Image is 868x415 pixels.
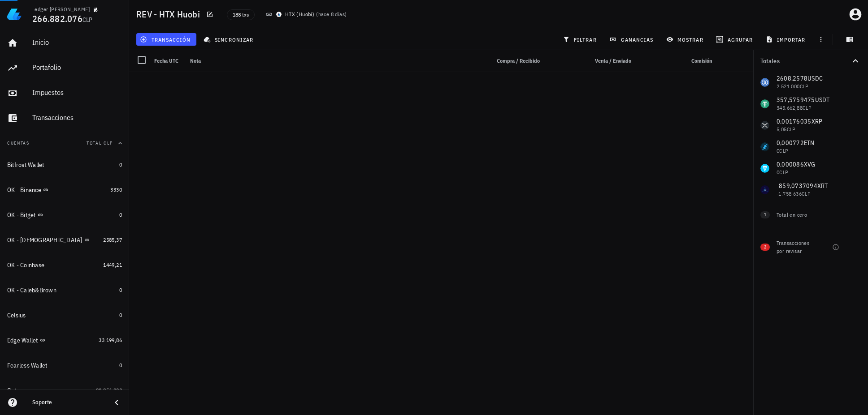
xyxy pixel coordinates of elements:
span: Compra / Recibido [497,57,540,64]
div: OK - [DEMOGRAPHIC_DATA] [7,236,82,244]
a: OK - Caleb&Brown 0 [4,279,126,301]
a: Gate 80.856.900 [4,380,126,401]
span: 2 [764,244,766,251]
span: 266.882.076 [32,13,82,25]
span: 3330 [110,186,122,193]
h1: REV - HTX Huobi [136,7,204,21]
span: Nota [190,57,201,64]
a: Inicio [4,32,126,54]
div: Transacciones por revisar [777,239,814,255]
span: 33.199,86 [99,337,122,343]
button: sincronizar [200,33,259,46]
div: Ledger [PERSON_NAME] [32,6,90,13]
div: Compra / Recibido [486,50,543,72]
div: Soporte [32,399,104,406]
span: Comisión [691,57,712,64]
span: sincronizar [205,36,253,43]
img: LedgiFi [7,7,22,21]
div: Fecha UTC [151,50,187,72]
button: transacción [136,33,196,46]
span: mostrar [668,36,703,43]
a: Transacciones [4,107,126,129]
div: Totales [760,58,850,64]
span: importar [768,36,806,43]
div: Edge Wallet [7,337,38,344]
div: OK - Caleb&Brown [7,287,56,294]
button: filtrar [559,33,602,46]
div: HTX (Huobi) [285,10,314,19]
span: 0 [119,312,122,318]
span: hace 8 días [318,11,345,17]
div: Celsius [7,312,26,319]
div: Total en cero [777,211,843,219]
span: Fecha UTC [154,57,178,64]
div: Fearless Wallet [7,362,48,369]
a: OK - [DEMOGRAPHIC_DATA] 2585,37 [4,229,126,251]
span: ganancias [611,36,653,43]
span: 2585,37 [103,236,122,243]
span: filtrar [564,36,597,43]
a: Fearless Wallet 0 [4,355,126,376]
a: OK - Coinbase 1449,21 [4,254,126,276]
div: Venta / Enviado [577,50,635,72]
div: Bitfrost Wallet [7,161,44,169]
span: Venta / Enviado [595,57,631,64]
div: Gate [7,387,20,394]
span: CLP [82,16,93,24]
button: ganancias [606,33,659,46]
div: Comisión [651,50,716,72]
span: 80.856.900 [96,387,122,394]
button: agrupar [712,33,758,46]
a: OK - Bitget 0 [4,204,126,226]
button: mostrar [663,33,709,46]
img: HTX_Global [276,12,282,17]
span: transacción [142,36,191,43]
div: Nota [187,50,486,72]
div: OK - Binance [7,186,41,194]
a: Celsius 0 [4,304,126,326]
div: OK - Coinbase [7,261,44,269]
div: Inicio [32,38,122,47]
a: Bitfrost Wallet 0 [4,154,126,175]
a: Edge Wallet 33.199,86 [4,329,126,351]
span: Total CLP [87,140,113,146]
span: 188 txs [233,10,249,20]
button: importar [762,33,811,46]
span: 0 [119,161,122,168]
div: OK - Bitget [7,211,36,219]
span: ( ) [316,10,347,19]
span: 0 [119,287,122,293]
span: 1 [764,211,766,218]
span: 1449,21 [103,261,122,268]
button: CuentasTotal CLP [4,133,126,154]
a: Impuestos [4,82,126,104]
a: Portafolio [4,57,126,79]
button: Totales [753,50,868,72]
div: Portafolio [32,63,122,72]
span: agrupar [718,36,753,43]
span: 0 [119,362,122,368]
div: Transacciones [32,113,122,122]
div: Impuestos [32,88,122,97]
a: OK - Binance 3330 [4,179,126,201]
span: 0 [119,211,122,218]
